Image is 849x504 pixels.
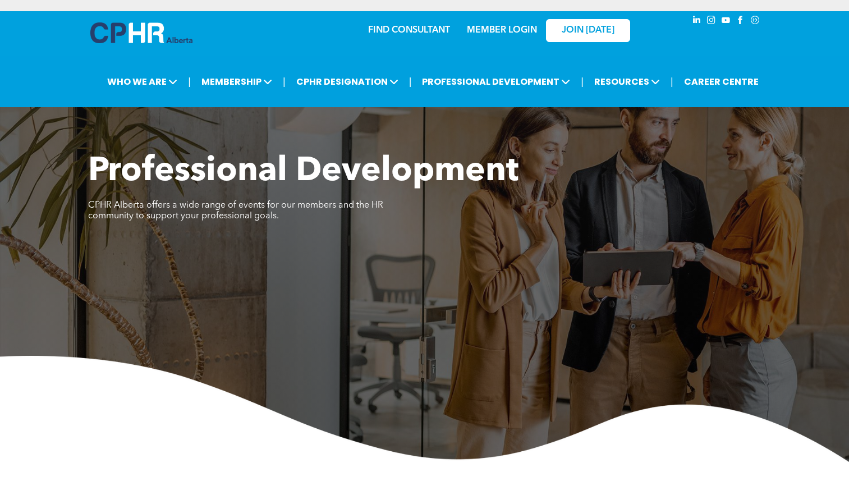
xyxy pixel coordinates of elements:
[691,14,703,29] a: linkedin
[283,70,286,93] li: |
[409,70,412,93] li: |
[562,25,614,36] span: JOIN [DATE]
[681,71,762,92] a: CAREER CENTRE
[591,71,663,92] span: RESOURCES
[705,14,718,29] a: instagram
[88,201,383,221] span: CPHR Alberta offers a wide range of events for our members and the HR community to support your p...
[188,70,191,93] li: |
[293,71,402,92] span: CPHR DESIGNATION
[581,70,584,93] li: |
[198,71,276,92] span: MEMBERSHIP
[735,14,747,29] a: facebook
[419,71,573,92] span: PROFESSIONAL DEVELOPMENT
[720,14,732,29] a: youtube
[749,14,761,29] a: Social network
[546,19,630,42] a: JOIN [DATE]
[368,26,450,35] a: FIND CONSULTANT
[90,22,192,43] img: A blue and white logo for cp alberta
[467,26,537,35] a: MEMBER LOGIN
[671,70,673,93] li: |
[104,71,181,92] span: WHO WE ARE
[88,155,518,189] span: Professional Development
